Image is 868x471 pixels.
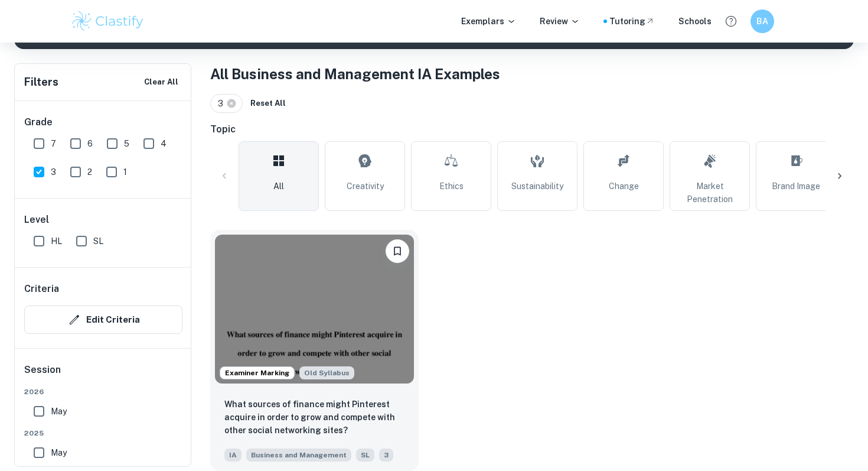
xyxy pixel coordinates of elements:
[772,180,820,193] span: Brand Image
[461,15,516,28] p: Exemplars
[24,213,182,227] h6: Level
[24,386,182,397] span: 2026
[356,449,374,462] span: SL
[51,405,67,418] span: May
[609,15,655,28] a: Tutoring
[224,398,404,437] p: What sources of finance might Pinterest acquire in order to grow and compete with other social ne...
[224,449,242,462] span: IA
[218,97,229,110] span: 3
[609,180,639,193] span: Change
[24,282,59,296] h6: Criteria
[247,95,289,112] button: Reset All
[24,363,182,386] h6: Session
[210,63,854,85] h1: All Business and Management IA Examples
[70,9,145,33] img: Clastify logo
[347,180,384,193] span: Creativity
[215,235,414,384] img: Business and Management IA example thumbnail: What sources of finance might Pinterest
[87,137,93,150] span: 6
[299,366,354,379] div: Starting from the May 2024 session, the Business IA requirements have changed. It's OK to refer t...
[24,115,182,129] h6: Grade
[675,180,745,206] span: Market Penetration
[439,180,464,193] span: Ethics
[379,449,393,462] span: 3
[273,180,284,193] span: All
[124,137,129,150] span: 5
[386,239,409,263] button: Bookmark
[161,137,167,150] span: 4
[299,366,354,379] span: Old Syllabus
[93,235,103,248] span: SL
[540,15,580,28] p: Review
[750,9,774,33] button: BA
[246,449,351,462] span: Business and Management
[51,235,62,248] span: HL
[511,180,563,193] span: Sustainability
[678,15,712,28] a: Schools
[141,73,181,91] button: Clear All
[51,446,67,459] span: May
[210,94,243,113] div: 3
[51,137,56,150] span: 7
[123,165,127,178] span: 1
[220,368,294,378] span: Examiner Marking
[87,165,92,178] span: 2
[24,306,182,334] button: Edit Criteria
[210,230,419,471] a: Examiner MarkingStarting from the May 2024 session, the Business IA requirements have changed. It...
[756,15,769,28] h6: BA
[210,122,854,137] h6: Topic
[24,428,182,438] span: 2025
[24,74,58,90] h6: Filters
[51,165,56,178] span: 3
[721,11,741,31] button: Help and Feedback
